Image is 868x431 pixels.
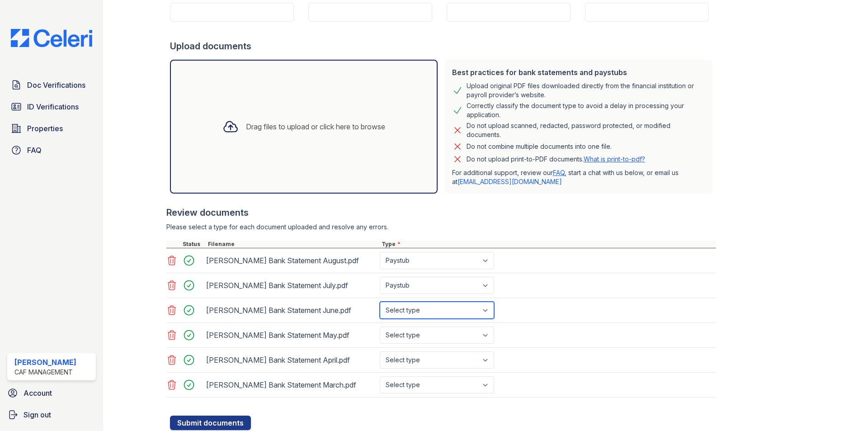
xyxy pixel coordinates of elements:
a: [EMAIL_ADDRESS][DOMAIN_NAME] [458,178,562,185]
a: FAQ [7,141,96,159]
div: [PERSON_NAME] [14,357,76,368]
p: Do not upload print-to-PDF documents. [467,155,645,164]
span: ID Verifications [27,101,79,112]
div: Status [181,241,206,248]
div: Review documents [166,206,716,219]
span: Account [24,388,52,398]
span: Sign out [24,409,51,420]
span: FAQ [27,145,42,156]
div: Correctly classify the document type to avoid a delay in processing your application. [467,101,705,119]
a: FAQ [553,169,565,176]
a: Sign out [4,406,99,424]
p: For additional support, review our , start a chat with us below, or email us at [452,168,705,186]
div: [PERSON_NAME] Bank Statement July.pdf [206,278,376,293]
img: CE_Logo_Blue-a8612792a0a2168367f1c8372b55b34899dd931a85d93a1a3d3e32e68fde9ad4.png [4,29,99,47]
div: Filename [206,241,380,248]
div: Do not combine multiple documents into one file. [467,141,612,152]
div: Drag files to upload or click here to browse [246,121,385,132]
div: Upload documents [170,40,716,52]
span: Properties [27,123,63,134]
div: Best practices for bank statements and paystubs [452,67,705,78]
div: CAF Management [14,368,76,377]
button: Submit documents [170,416,251,430]
a: ID Verifications [7,98,96,116]
a: Properties [7,119,96,137]
div: [PERSON_NAME] Bank Statement June.pdf [206,303,376,317]
div: [PERSON_NAME] Bank Statement August.pdf [206,253,376,268]
div: [PERSON_NAME] Bank Statement April.pdf [206,353,376,367]
div: Upload original PDF files downloaded directly from the financial institution or payroll provider’... [467,81,705,99]
div: [PERSON_NAME] Bank Statement May.pdf [206,328,376,342]
div: Please select a type for each document uploaded and resolve any errors. [166,223,716,232]
div: Type [380,241,716,248]
a: Doc Verifications [7,76,96,94]
span: Doc Verifications [27,80,85,90]
div: [PERSON_NAME] Bank Statement March.pdf [206,378,376,392]
div: Do not upload scanned, redacted, password protected, or modified documents. [467,121,705,139]
a: What is print-to-pdf? [584,155,645,163]
a: Account [4,384,99,402]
